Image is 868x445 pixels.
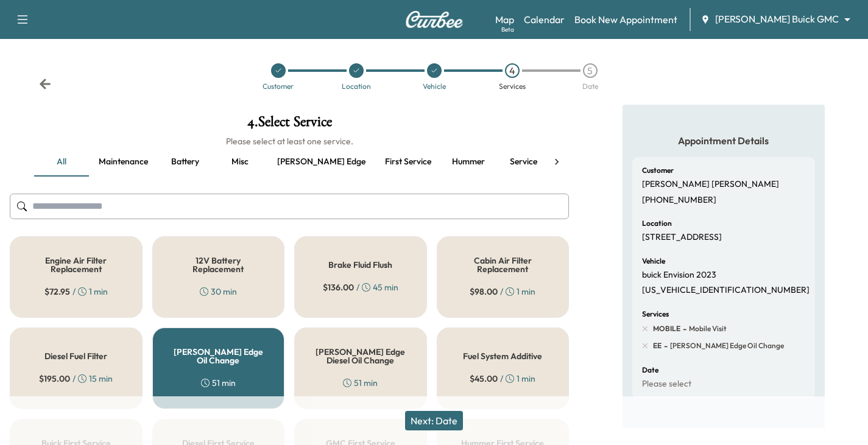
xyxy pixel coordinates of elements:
[89,147,158,177] button: Maintenance
[323,281,398,293] div: / 45 min
[34,147,89,177] button: all
[501,25,514,34] div: Beta
[172,256,265,273] h5: 12V Battery Replacement
[463,352,542,360] h5: Fuel System Additive
[39,373,70,385] span: $ 195.00
[642,179,779,190] p: [PERSON_NAME] [PERSON_NAME]
[44,286,108,298] div: / 1 min
[686,324,727,334] span: Mobile Visit
[642,366,658,374] h6: Date
[470,373,535,385] div: / 1 min
[39,373,113,385] div: / 15 min
[263,83,294,90] div: Customer
[470,286,535,298] div: / 1 min
[44,352,107,360] h5: Diesel Fuel Filter
[574,12,677,27] a: Book New Appointment
[642,379,691,390] p: Please select
[213,147,267,177] button: Misc
[642,220,672,227] h6: Location
[328,261,392,269] h5: Brake Fluid Flush
[10,114,569,135] h1: 4 . Select Service
[662,340,668,352] span: -
[323,281,354,293] span: $ 136.00
[34,147,545,177] div: basic tabs example
[343,377,378,389] div: 51 min
[39,78,51,90] div: Back
[524,12,565,27] a: Calendar
[470,286,498,298] span: $ 98.00
[30,256,122,273] h5: Engine Air Filter Replacement
[342,83,371,90] div: Location
[405,411,463,430] button: Next: Date
[423,83,446,90] div: Vehicle
[405,11,464,28] img: Curbee Logo
[653,341,662,351] span: EE
[10,135,569,147] h6: Please select at least one service.
[441,147,496,177] button: Hummer
[495,12,514,27] a: MapBeta
[668,341,784,351] span: Ewing Edge Oil Change
[158,147,213,177] button: Battery
[642,270,716,281] p: buick Envision 2023
[201,377,236,389] div: 51 min
[267,147,375,177] button: [PERSON_NAME] edge
[715,12,839,26] span: [PERSON_NAME] Buick GMC
[314,348,407,365] h5: [PERSON_NAME] Edge Diesel Oil Change
[642,195,716,206] p: [PHONE_NUMBER]
[680,323,686,335] span: -
[505,63,520,78] div: 4
[200,286,237,298] div: 30 min
[44,286,70,298] span: $ 72.95
[375,147,441,177] button: First service
[172,348,265,365] h5: [PERSON_NAME] Edge Oil Change
[642,232,722,243] p: [STREET_ADDRESS]
[642,167,674,174] h6: Customer
[642,285,810,296] p: [US_VEHICLE_IDENTIFICATION_NUMBER]
[582,83,598,90] div: Date
[457,256,549,273] h5: Cabin Air Filter Replacement
[499,83,526,90] div: Services
[653,324,680,334] span: MOBILE
[642,310,669,318] h6: Services
[632,134,815,147] h5: Appointment Details
[583,63,598,78] div: 5
[496,147,551,177] button: Service
[642,258,665,265] h6: Vehicle
[470,373,498,385] span: $ 45.00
